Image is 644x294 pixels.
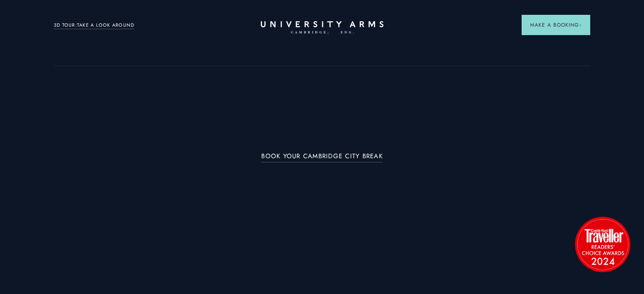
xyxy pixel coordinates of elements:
button: Make a BookingArrow icon [522,15,590,35]
a: 3D TOUR:TAKE A LOOK AROUND [54,22,135,29]
a: BOOK YOUR CAMBRIDGE CITY BREAK [261,153,383,162]
a: Home [261,21,384,34]
img: image-2524eff8f0c5d55edbf694693304c4387916dea5-1501x1501-png [571,212,634,276]
span: Make a Booking [530,21,582,29]
img: Arrow icon [579,24,582,27]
